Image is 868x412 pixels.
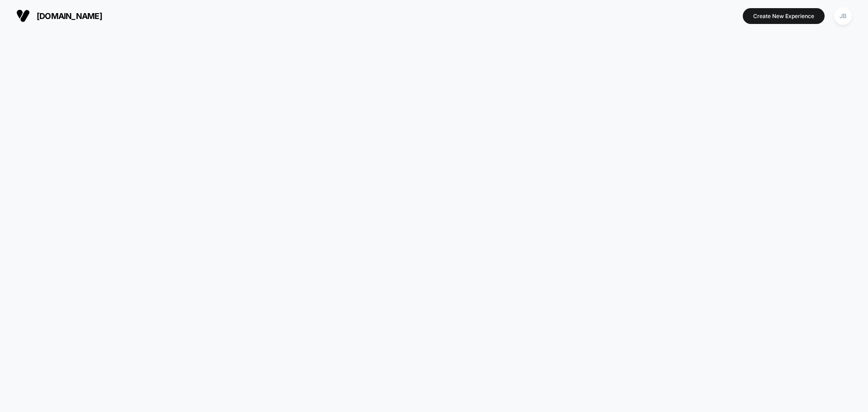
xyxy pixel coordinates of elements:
button: JB [831,7,854,25]
button: [DOMAIN_NAME] [14,9,105,23]
button: Create New Experience [743,8,825,24]
span: [DOMAIN_NAME] [37,11,102,21]
div: JB [834,7,852,25]
img: Visually logo [16,9,30,23]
